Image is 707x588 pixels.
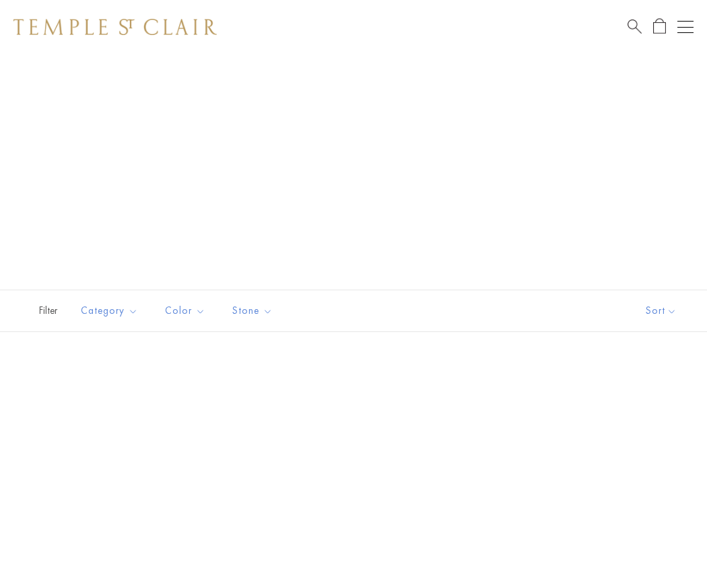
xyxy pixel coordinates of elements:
a: Search [628,18,642,35]
button: Category [71,296,148,326]
span: Stone [226,302,283,319]
a: Open Shopping Bag [653,18,666,35]
button: Stone [222,296,283,326]
button: Color [155,296,215,326]
button: Show sort by [615,290,707,331]
span: Color [158,302,215,319]
span: Category [74,302,148,319]
img: Temple St. Clair [13,19,217,35]
button: Open navigation [677,19,694,35]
